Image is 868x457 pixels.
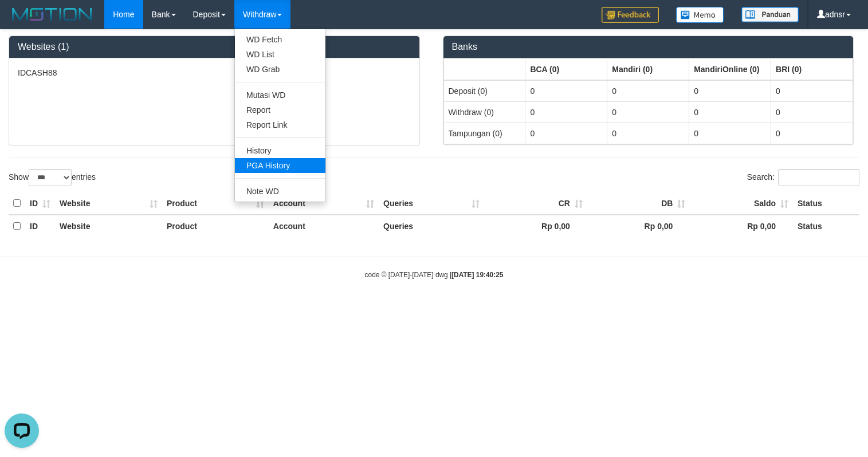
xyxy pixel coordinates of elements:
[607,123,689,144] td: 0
[269,192,379,215] th: Account
[379,192,484,215] th: Queries
[18,42,411,52] h3: Websites (1)
[235,103,325,117] a: Report
[9,169,96,186] label: Show entries
[55,215,162,237] th: Website
[690,215,793,237] th: Rp 0,00
[235,88,325,103] a: Mutasi WD
[443,101,525,123] td: Withdraw (0)
[269,215,379,237] th: Account
[607,58,689,80] th: Group: activate to sort column ascending
[9,6,96,23] img: MOTION_logo.png
[525,58,607,80] th: Group: activate to sort column ascending
[365,271,504,279] small: code © [DATE]-[DATE] dwg |
[676,7,724,23] img: Button%20Memo.svg
[771,123,853,144] td: 0
[235,184,325,199] a: Note WD
[525,123,607,144] td: 0
[587,215,690,237] th: Rp 0,00
[689,101,771,123] td: 0
[443,80,525,102] td: Deposit (0)
[587,192,690,215] th: DB
[690,192,793,215] th: Saldo
[25,215,55,237] th: ID
[18,67,411,78] p: IDCASH88
[484,215,587,237] th: Rp 0,00
[741,7,799,22] img: panduan.png
[771,101,853,123] td: 0
[235,117,325,132] a: Report Link
[602,7,659,23] img: Feedback.jpg
[607,80,689,102] td: 0
[793,192,859,215] th: Status
[607,101,689,123] td: 0
[484,192,587,215] th: CR
[525,101,607,123] td: 0
[235,32,325,47] a: WD Fetch
[689,80,771,102] td: 0
[747,169,859,186] label: Search:
[5,5,39,39] button: Open LiveChat chat widget
[235,158,325,173] a: PGA History
[771,58,853,80] th: Group: activate to sort column ascending
[525,80,607,102] td: 0
[771,80,853,102] td: 0
[235,47,325,62] a: WD List
[452,42,845,52] h3: Banks
[793,215,859,237] th: Status
[235,62,325,77] a: WD Grab
[689,58,771,80] th: Group: activate to sort column ascending
[235,143,325,158] a: History
[162,215,269,237] th: Product
[443,123,525,144] td: Tampungan (0)
[55,192,162,215] th: Website
[25,192,55,215] th: ID
[162,192,269,215] th: Product
[379,215,484,237] th: Queries
[443,58,525,80] th: Group: activate to sort column ascending
[451,271,503,279] strong: [DATE] 19:40:25
[29,169,72,186] select: Showentries
[778,169,859,186] input: Search:
[689,123,771,144] td: 0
